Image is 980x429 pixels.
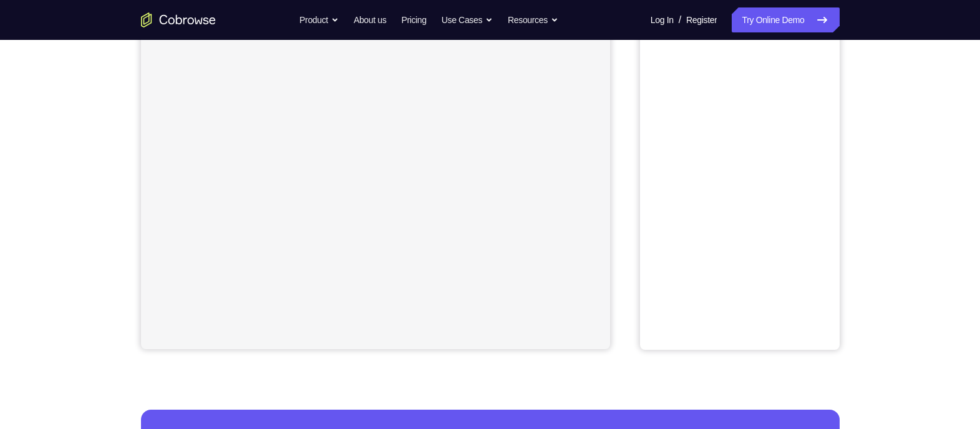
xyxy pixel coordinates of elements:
a: Register [686,7,717,32]
a: Log In [651,7,674,32]
button: Product [299,7,339,32]
button: Use Cases [442,7,493,32]
a: Try Online Demo [732,7,839,32]
span: / [679,12,681,27]
button: Resources [508,7,558,32]
a: Go to the home page [141,12,216,27]
a: Pricing [401,7,426,32]
a: About us [354,7,386,32]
